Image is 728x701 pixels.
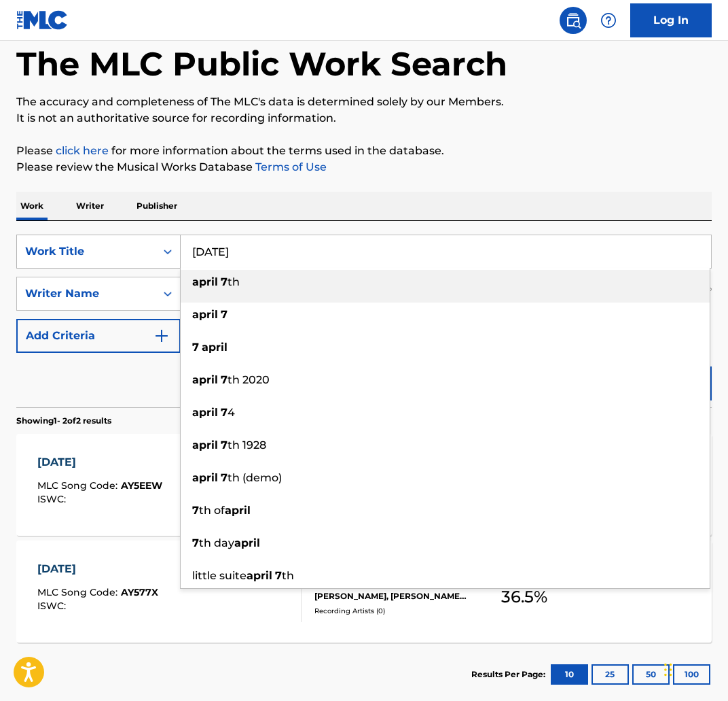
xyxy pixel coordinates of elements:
p: Please for more information about the terms used in the database. [16,143,712,159]
a: [DATE]MLC Song Code:AY577XISWC:Writers (6)[PERSON_NAME], [PERSON_NAME], [PERSON_NAME], [PERSON_NA... [16,541,712,643]
strong: april [234,536,260,549]
img: search [565,12,581,29]
span: ISWC : [37,600,69,612]
p: Showing 1 - 2 of 2 results [16,415,111,427]
div: Work Title [25,243,147,260]
strong: april [192,275,218,288]
strong: 7 [192,536,199,549]
a: [DATE]MLC Song Code:AY5EEWISWC:Writers (6)[PERSON_NAME], [PERSON_NAME], [PERSON_NAME], [PERSON_NA... [16,434,712,536]
strong: 7 [221,308,227,321]
strong: april [192,373,218,386]
span: th [227,275,240,288]
h1: The MLC Public Work Search [16,44,507,84]
strong: april [192,471,218,484]
strong: april [202,341,227,354]
span: 36.5 % [501,585,547,609]
strong: 7 [221,373,227,386]
strong: 7 [221,406,227,419]
strong: 7 [221,275,227,288]
p: Results Per Page: [471,668,549,681]
span: little suite [192,569,247,582]
span: AY5EEW [121,479,162,492]
div: [DATE] [37,454,162,471]
div: Drag [664,649,672,690]
span: MLC Song Code : [37,479,121,492]
p: The accuracy and completeness of The MLC's data is determined solely by our Members. [16,94,712,110]
div: Help [595,7,622,34]
a: click here [56,144,109,157]
p: Work [16,192,48,220]
strong: 7 [221,471,227,484]
p: Please review the Musical Works Database [16,159,712,175]
p: Writer [72,192,108,220]
button: 10 [551,664,588,685]
span: 4 [227,406,235,419]
span: th 1928 [227,439,266,451]
button: Add Criteria [16,319,181,353]
span: th day [199,536,234,549]
a: Terms of Use [253,160,327,173]
strong: 7 [221,439,227,451]
strong: 7 [275,569,282,582]
strong: april [192,308,218,321]
span: th [282,569,294,582]
span: ISWC : [37,493,69,505]
div: Recording Artists ( 0 ) [314,606,467,616]
strong: april [192,439,218,451]
p: It is not an authoritative source for recording information. [16,110,712,126]
span: AY577X [121,586,158,598]
a: Log In [630,3,712,37]
p: Publisher [132,192,181,220]
button: 50 [632,664,670,685]
strong: 7 [192,341,199,354]
span: th (demo) [227,471,282,484]
div: Writer Name [25,286,147,302]
strong: april [247,569,272,582]
img: help [600,12,617,29]
strong: april [225,504,251,517]
iframe: Chat Widget [660,636,728,701]
a: Public Search [560,7,587,34]
img: 9d2ae6d4665cec9f34b9.svg [153,328,170,344]
form: Search Form [16,235,712,407]
button: 25 [591,664,629,685]
span: th 2020 [227,373,270,386]
div: [PERSON_NAME], [PERSON_NAME], [PERSON_NAME], [PERSON_NAME], [PERSON_NAME] [PERSON_NAME], [PERSON_... [314,578,467,602]
strong: 7 [192,504,199,517]
span: MLC Song Code : [37,586,121,598]
span: th of [199,504,225,517]
strong: april [192,406,218,419]
img: MLC Logo [16,10,69,30]
div: [DATE] [37,561,158,577]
